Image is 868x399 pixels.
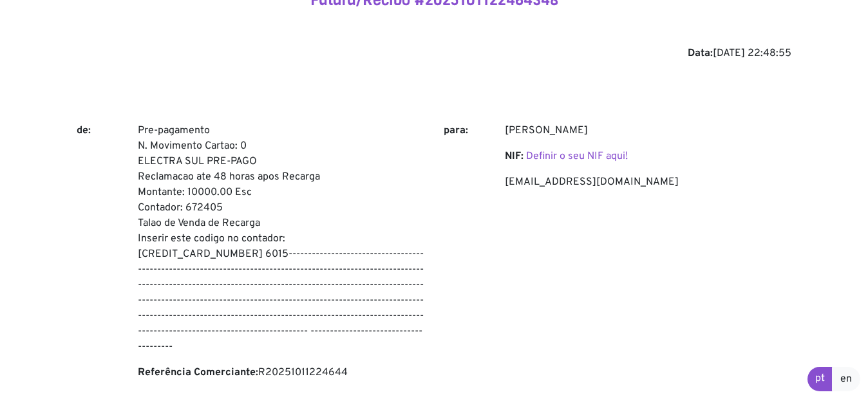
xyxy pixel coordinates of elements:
p: [EMAIL_ADDRESS][DOMAIN_NAME] [505,174,791,190]
div: [DATE] 22:48:55 [77,46,791,61]
b: Referência Comerciante: [138,366,258,379]
b: Data: [688,47,713,60]
b: NIF: [505,150,524,163]
p: Pre-pagamento N. Movimento Cartao: 0 ELECTRA SUL PRE-PAGO Reclamacao ate 48 horas apos Recarga Mo... [138,123,424,355]
a: pt [807,367,833,391]
p: [PERSON_NAME] [505,123,791,138]
b: de: [77,124,91,137]
a: Definir o seu NIF aqui! [526,150,628,163]
a: en [832,367,860,391]
b: para: [444,124,468,137]
p: R20251011224644 [138,365,424,380]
